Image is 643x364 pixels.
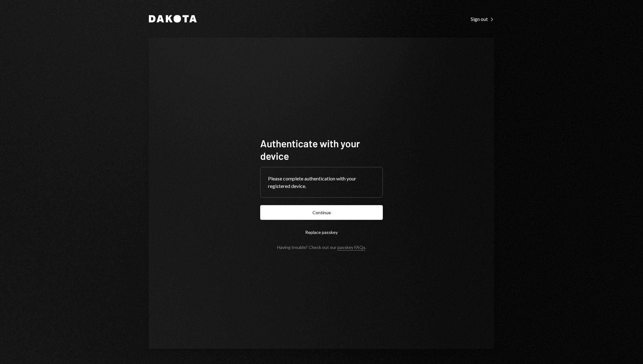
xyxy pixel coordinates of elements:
[260,137,383,162] h1: Authenticate with your device
[471,15,494,22] a: Sign out
[337,245,365,250] a: passkey FAQs
[260,205,383,220] button: Continue
[471,16,494,22] div: Sign out
[260,225,383,240] button: Replace passkey
[268,175,375,190] div: Please complete authentication with your registered device.
[277,245,366,250] div: Having trouble? Check out our .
